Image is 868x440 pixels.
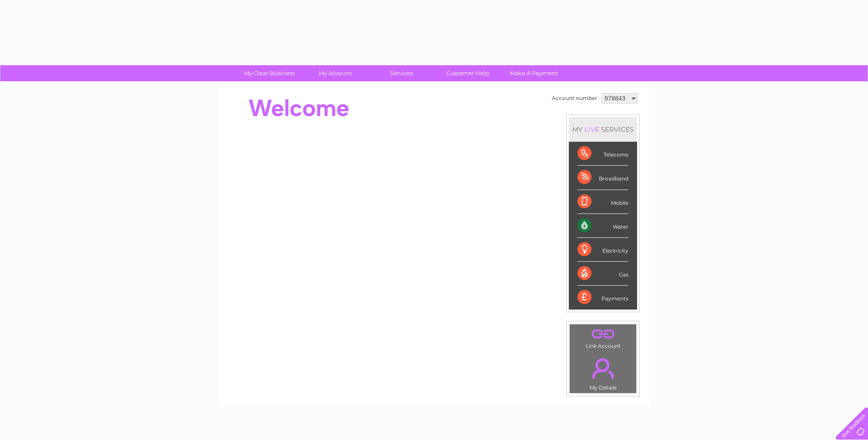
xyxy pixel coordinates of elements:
div: MY SERVICES [569,117,637,142]
a: Services [366,65,437,81]
a: My Clear Business [234,65,305,81]
a: . [572,353,634,383]
div: LIVE [583,125,601,133]
a: . [572,327,634,342]
td: Account number [550,91,599,106]
a: My Account [300,65,371,81]
div: Gas [578,262,628,286]
div: Broadband [578,166,628,190]
td: My Details [569,351,637,393]
div: Water [578,214,628,238]
a: Customer Help [432,65,504,81]
div: Mobile [578,190,628,214]
div: Telecoms [578,142,628,166]
div: Payments [578,286,628,309]
div: Electricity [578,238,628,262]
td: Link Account [569,324,637,351]
a: Make A Payment [498,65,570,81]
